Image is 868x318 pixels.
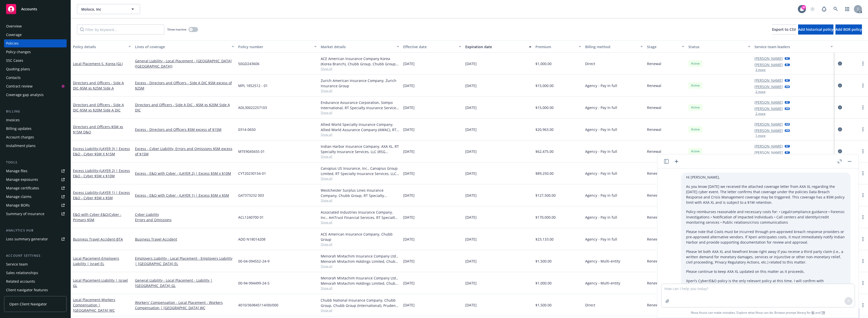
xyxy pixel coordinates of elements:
[465,105,477,110] span: [DATE]
[73,102,124,112] a: Directors and Officers - Side A DIC
[837,61,843,67] a: circleInformation
[535,127,554,132] span: $20,963.00
[647,105,661,110] span: Renewal
[403,149,415,154] span: [DATE]
[321,89,399,93] span: Show all
[238,280,269,286] span: 00-94-994499-24-5
[238,193,264,198] span: G47373232 003
[6,125,32,133] div: Billing updates
[465,237,477,242] span: [DATE]
[135,212,234,217] a: Cyber Liability
[755,112,766,115] button: 2 more
[772,27,796,32] span: Export to CSV
[73,297,115,313] a: Local Placement
[135,217,234,222] a: Errors and Omissions
[321,275,399,286] div: Menorah Mivtachim Insurance Company Ltd., Menorah Mivtachim Holdings Limited, Chubb Group (Intern...
[6,91,44,99] div: Coverage gap analysis
[837,82,843,89] a: circleInformation
[73,256,119,266] a: Local Placement
[77,4,140,14] button: Moloco, Inc
[321,220,399,224] span: Show all
[6,48,31,56] div: Policy changes
[837,126,843,132] a: circleInformation
[6,277,35,285] div: Related accounts
[6,142,36,150] div: Installment plans
[77,24,164,35] input: Filter by keyword...
[238,61,259,66] span: 50GD243606
[645,41,686,53] button: Stage
[238,215,264,220] span: ACL1240700 01
[238,105,267,110] span: ADL30022257103
[4,176,67,184] a: Manage exposures
[821,310,825,315] a: TR
[73,146,130,156] a: Excess Liability
[535,44,575,49] div: Premium
[860,61,866,67] a: more
[686,278,846,294] p: Xperi’s Cyber/E&O policy is the only relevant policy at this time. I will confirm with [PERSON_NA...
[535,171,554,176] span: $89,250.00
[6,65,30,73] div: Quoting plans
[465,83,477,88] span: [DATE]
[585,171,617,176] span: Agency - Pay in full
[73,237,123,242] a: Business Travel Accident
[321,188,399,198] div: Westchester Surplus Lines Insurance Company, Chubb Group, RT Specialty Insurance Services, LLC (R...
[686,269,846,274] p: Please continue to keep AXA XL updated on this matter as it proceeds.
[860,170,866,176] a: more
[835,24,862,35] button: Add BOR policy
[801,5,806,10] div: 30
[647,171,661,176] span: Renewal
[135,58,234,69] a: General Liability - Local Placement - [GEOGRAPHIC_DATA] ([GEOGRAPHIC_DATA])
[4,286,67,294] a: Client navigator features
[465,127,477,132] span: [DATE]
[133,41,236,53] button: Lines of coverage
[6,82,33,90] div: Contract review
[6,210,44,218] div: Summary of insurance
[4,235,67,243] a: Loss summary generator
[535,215,556,220] span: $170,000.00
[837,104,843,110] a: circleInformation
[755,90,766,93] button: 2 more
[807,4,818,14] a: Start snowing
[73,190,130,200] a: Excess Liability
[585,105,617,110] span: Agency - Pay in full
[647,61,661,66] span: Renewal
[6,193,32,201] div: Manage claims
[535,149,554,154] span: $62,475.00
[321,253,399,264] div: Menorah Mivtachim Insurance Company Ltd., Menorah Mivtachim Holdings Limited, Chubb Group (Intern...
[6,31,22,39] div: Coverage
[535,280,552,286] span: $1,000.00
[798,24,833,35] button: Add historical policy
[73,278,128,288] span: - Liability | Israel GL
[647,280,661,286] span: Renewal
[4,82,67,90] a: Contract review
[321,232,399,242] div: ACE American Insurance Company, Chubb Group
[4,48,67,56] a: Policy changes
[860,104,866,110] a: more
[321,144,399,154] div: Indian Harbor Insurance Company, AXA XL, RT Specialty Insurance Services, LLC (RSG Specialty, LLC)
[535,237,554,242] span: $23,133.00
[73,61,123,66] a: Local Placement
[585,280,620,286] span: Agency - Multi-entity
[772,24,796,35] button: Export to CSV
[6,74,21,82] div: Contacts
[238,258,269,264] span: 00-04-094552-24-9
[321,210,399,220] div: Associated Industries Insurance Company, Inc., AmTrust Financial Services, RT Specialty Insurance...
[659,307,857,318] span: Nova Assist can make mistakes. Explore what Nova can do: Browse prompt library for and
[6,260,28,268] div: Service team
[6,133,34,141] div: Account charges
[4,193,67,201] a: Manage claims
[321,100,399,110] div: Endurance Assurance Corporation, Sompo International, RT Specialty Insurance Services, LLC (RSG S...
[135,127,234,132] a: Excess - Directors and Officers $5M excess of $15M
[238,127,256,132] span: 0314-0650
[4,201,67,209] a: Manage BORs
[842,4,852,14] a: Switch app
[465,61,477,66] span: [DATE]
[319,41,401,53] button: Market details
[686,209,846,225] p: Policy reimburses reasonable and necessary costs for: • Legal/compliance guidance • Forensic inve...
[135,193,234,198] a: Excess - E&O with Cyber - (LAYER 1) | Excess $5M x $5M
[4,109,67,114] div: Billing
[321,44,394,49] div: Market details
[754,150,783,155] a: [PERSON_NAME]
[403,127,415,132] span: [DATE]
[754,84,783,89] a: [PERSON_NAME]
